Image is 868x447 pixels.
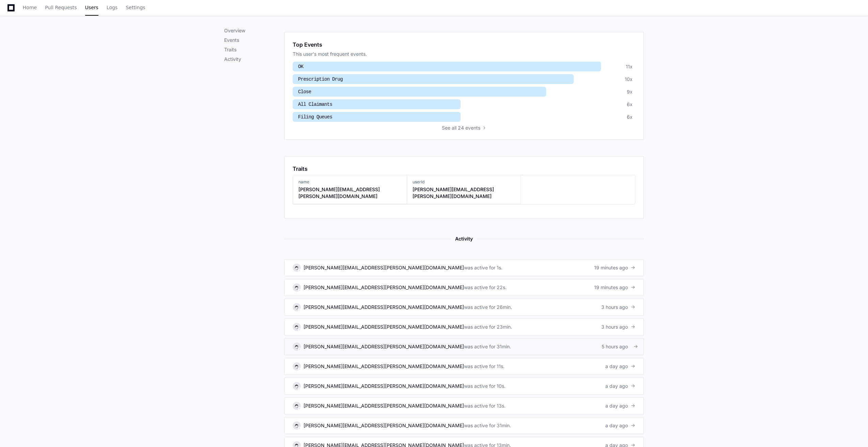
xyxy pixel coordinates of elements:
h3: name [298,179,401,185]
a: [PERSON_NAME][EMAIL_ADDRESS][PERSON_NAME][DOMAIN_NAME]was active for 10s.a day ago [284,378,644,395]
div: a day ago [605,363,635,370]
span: Home [23,5,37,10]
img: 8.svg [293,402,300,409]
span: all 24 events [452,125,480,131]
p: Activity [224,56,284,63]
div: [PERSON_NAME][EMAIL_ADDRESS][PERSON_NAME][DOMAIN_NAME] [304,343,464,350]
img: 8.svg [293,284,300,291]
p: Traits [224,46,284,53]
div: 10x [625,76,633,83]
span: Users [85,5,98,10]
a: [PERSON_NAME][EMAIL_ADDRESS][PERSON_NAME][DOMAIN_NAME]was active for 23min.3 hours ago [284,318,644,335]
div: was active for 13s. [464,402,506,409]
div: 6x [627,114,633,120]
span: OK [298,64,303,69]
h3: userId [413,179,515,185]
app-pz-page-link-header: Traits [293,165,635,173]
div: a day ago [605,402,635,409]
span: See [442,125,450,131]
span: Close [298,89,311,95]
h3: [PERSON_NAME][EMAIL_ADDRESS][PERSON_NAME][DOMAIN_NAME] [413,186,515,200]
span: Prescription Drug [298,77,343,82]
div: [PERSON_NAME][EMAIL_ADDRESS][PERSON_NAME][DOMAIN_NAME] [304,402,464,409]
p: Events [224,37,284,44]
img: 8.svg [293,324,300,330]
div: was active for 22s. [464,284,507,291]
div: 11x [626,63,633,70]
div: 3 hours ago [601,304,635,311]
div: a day ago [605,422,635,429]
span: Settings [126,5,145,10]
div: 9x [627,88,633,95]
div: was active for 11s. [464,363,505,370]
div: 6x [627,101,633,108]
span: Filing Queues [298,114,332,120]
img: 8.svg [293,343,300,350]
img: 8.svg [293,264,300,271]
a: [PERSON_NAME][EMAIL_ADDRESS][PERSON_NAME][DOMAIN_NAME]was active for 31min.a day ago [284,417,644,434]
div: was active for 26min. [464,304,512,311]
img: 8.svg [293,383,300,389]
div: 5 hours ago [602,343,635,350]
a: [PERSON_NAME][EMAIL_ADDRESS][PERSON_NAME][DOMAIN_NAME]was active for 26min.3 hours ago [284,299,644,316]
p: Overview [224,27,284,34]
div: [PERSON_NAME][EMAIL_ADDRESS][PERSON_NAME][DOMAIN_NAME] [304,324,464,330]
div: 19 minutes ago [594,264,635,271]
div: was active for 1s. [464,264,502,271]
div: This user's most frequent events. [293,51,635,57]
a: [PERSON_NAME][EMAIL_ADDRESS][PERSON_NAME][DOMAIN_NAME]was active for 31min.5 hours ago [284,338,644,355]
span: Logs [107,5,118,10]
a: [PERSON_NAME][EMAIL_ADDRESS][PERSON_NAME][DOMAIN_NAME]was active for 13s.a day ago [284,397,644,414]
h1: Traits [293,165,308,173]
h3: [PERSON_NAME][EMAIL_ADDRESS][PERSON_NAME][DOMAIN_NAME] [298,186,401,200]
div: a day ago [605,383,635,390]
a: [PERSON_NAME][EMAIL_ADDRESS][PERSON_NAME][DOMAIN_NAME]was active for 1s.19 minutes ago [284,259,644,276]
span: Activity [451,235,477,243]
div: was active for 31min. [464,343,511,350]
div: was active for 31min. [464,422,511,429]
span: Pull Requests [45,5,77,10]
img: 8.svg [293,363,300,369]
img: 8.svg [293,304,300,310]
h1: Top Events [293,40,322,49]
img: 8.svg [293,422,300,429]
div: [PERSON_NAME][EMAIL_ADDRESS][PERSON_NAME][DOMAIN_NAME] [304,284,464,291]
div: 3 hours ago [601,324,635,330]
div: [PERSON_NAME][EMAIL_ADDRESS][PERSON_NAME][DOMAIN_NAME] [304,383,464,390]
div: [PERSON_NAME][EMAIL_ADDRESS][PERSON_NAME][DOMAIN_NAME] [304,363,464,370]
div: [PERSON_NAME][EMAIL_ADDRESS][PERSON_NAME][DOMAIN_NAME] [304,422,464,429]
div: [PERSON_NAME][EMAIL_ADDRESS][PERSON_NAME][DOMAIN_NAME] [304,304,464,311]
button: Seeall 24 events [442,125,486,131]
div: was active for 23min. [464,324,512,330]
span: All Claimants [298,102,332,107]
a: [PERSON_NAME][EMAIL_ADDRESS][PERSON_NAME][DOMAIN_NAME]was active for 11s.a day ago [284,358,644,375]
a: [PERSON_NAME][EMAIL_ADDRESS][PERSON_NAME][DOMAIN_NAME]was active for 22s.19 minutes ago [284,279,644,296]
div: [PERSON_NAME][EMAIL_ADDRESS][PERSON_NAME][DOMAIN_NAME] [304,264,464,271]
div: 19 minutes ago [594,284,635,291]
div: was active for 10s. [464,383,506,390]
